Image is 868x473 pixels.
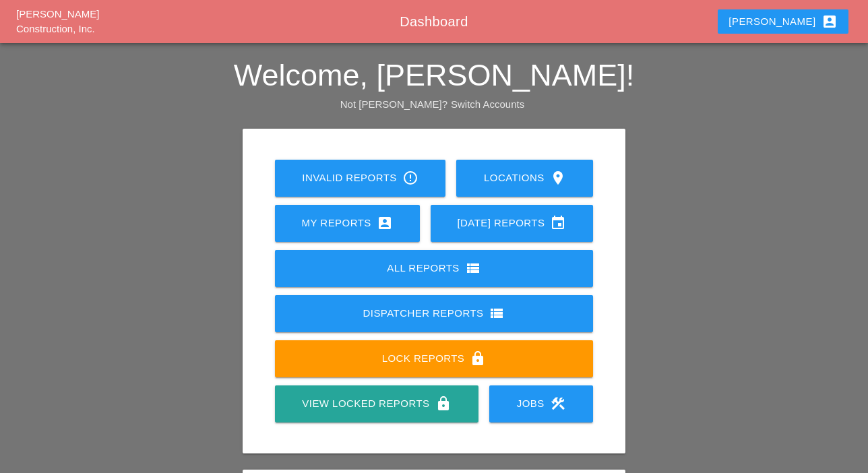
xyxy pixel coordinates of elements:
i: view_list [489,305,505,321]
i: view_list [465,260,481,276]
i: lock [435,396,452,412]
a: Invalid Reports [275,160,446,197]
button: [PERSON_NAME] [718,9,848,34]
div: Lock Reports [297,350,572,367]
div: [PERSON_NAME] [728,13,837,30]
i: construction [550,396,566,412]
div: Dispatcher Reports [297,305,572,321]
a: Lock Reports [275,340,594,377]
i: location_on [550,170,566,186]
div: Invalid Reports [297,170,425,186]
div: Jobs [511,396,571,412]
a: Locations [456,160,593,197]
i: error_outline [402,170,418,186]
a: Jobs [489,385,593,422]
div: Locations [478,170,571,186]
a: [DATE] Reports [431,205,594,242]
div: View Locked Reports [297,396,457,412]
a: View Locked Reports [275,385,478,422]
i: account_box [821,13,838,30]
a: All Reports [275,250,594,287]
div: All Reports [297,260,572,276]
div: [DATE] Reports [452,215,572,231]
a: Switch Accounts [451,98,524,110]
a: Dispatcher Reports [275,295,594,332]
a: [PERSON_NAME] Construction, Inc. [16,8,99,35]
i: account_box [377,215,393,231]
span: Dashboard [400,14,468,29]
span: Not [PERSON_NAME]? [340,98,447,110]
i: event [550,215,566,231]
i: lock [470,350,486,367]
a: My Reports [275,205,420,242]
div: My Reports [297,215,398,231]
